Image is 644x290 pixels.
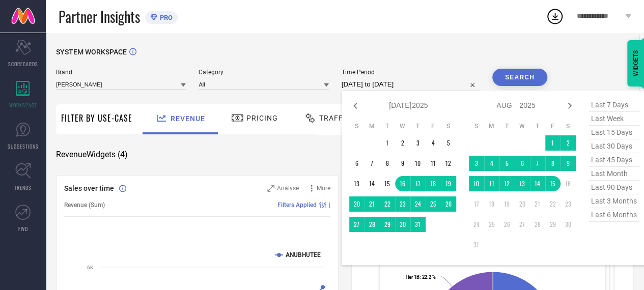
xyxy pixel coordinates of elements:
[329,201,330,209] span: |
[484,156,499,171] td: Mon Aug 04 2025
[395,122,410,130] th: Wednesday
[410,156,426,171] td: Thu Jul 10 2025
[469,176,484,191] td: Sun Aug 10 2025
[56,48,127,56] span: SYSTEM WORKSPACE
[499,156,515,171] td: Tue Aug 05 2025
[545,135,561,151] td: Fri Aug 01 2025
[410,196,426,212] td: Thu Jul 24 2025
[395,217,410,232] td: Wed Jul 30 2025
[561,135,576,151] td: Sat Aug 02 2025
[441,176,456,191] td: Sat Jul 19 2025
[286,251,321,258] text: ANUBHUTEE
[441,196,456,212] td: Sat Jul 26 2025
[410,176,426,191] td: Thu Jul 17 2025
[530,156,545,171] td: Thu Aug 07 2025
[530,196,545,212] td: Thu Aug 21 2025
[484,122,499,130] th: Monday
[380,122,395,130] th: Tuesday
[395,196,410,212] td: Wed Jul 23 2025
[426,135,441,151] td: Fri Jul 04 2025
[349,122,365,130] th: Sunday
[561,156,576,171] td: Sat Aug 09 2025
[157,14,173,21] span: PRO
[380,196,395,212] td: Tue Jul 22 2025
[589,208,639,222] span: last 6 months
[469,237,484,252] td: Sun Aug 31 2025
[349,196,365,212] td: Sun Jul 20 2025
[530,122,545,130] th: Thursday
[589,167,639,181] span: last month
[589,194,639,208] span: last 3 months
[349,217,365,232] td: Sun Jul 27 2025
[365,122,380,130] th: Monday
[380,217,395,232] td: Tue Jul 29 2025
[8,142,39,150] span: SUGGESTIONS
[589,112,639,126] span: last week
[589,98,639,112] span: last 7 days
[349,176,365,191] td: Sun Jul 13 2025
[87,265,94,270] text: 6K
[469,217,484,232] td: Sun Aug 24 2025
[56,150,128,160] span: Revenue Widgets ( 4 )
[441,156,456,171] td: Sat Jul 12 2025
[365,156,380,171] td: Mon Jul 07 2025
[246,114,278,122] span: Pricing
[589,181,639,194] span: last 90 days
[564,100,576,112] div: Next month
[515,196,530,212] td: Wed Aug 20 2025
[342,69,480,76] span: Time Period
[589,153,639,167] span: last 45 days
[64,201,105,209] span: Revenue (Sum)
[14,184,32,191] span: TRENDS
[589,126,639,139] span: last 15 days
[410,135,426,151] td: Thu Jul 03 2025
[469,122,484,130] th: Sunday
[492,69,547,86] button: Search
[545,156,561,171] td: Fri Aug 08 2025
[499,122,515,130] th: Tuesday
[499,217,515,232] td: Tue Aug 26 2025
[349,156,365,171] td: Sun Jul 06 2025
[405,274,419,280] tspan: Tier 1B
[484,196,499,212] td: Mon Aug 18 2025
[515,176,530,191] td: Wed Aug 13 2025
[530,217,545,232] td: Thu Aug 28 2025
[515,217,530,232] td: Wed Aug 27 2025
[426,176,441,191] td: Fri Jul 18 2025
[380,156,395,171] td: Tue Jul 08 2025
[319,114,351,122] span: Traffic
[59,6,140,27] span: Partner Insights
[395,176,410,191] td: Wed Jul 16 2025
[380,135,395,151] td: Tue Jul 01 2025
[545,122,561,130] th: Friday
[499,196,515,212] td: Tue Aug 19 2025
[546,7,564,25] div: Open download list
[484,176,499,191] td: Mon Aug 11 2025
[530,176,545,191] td: Thu Aug 14 2025
[426,122,441,130] th: Friday
[589,139,639,153] span: last 30 days
[267,185,274,192] svg: Zoom
[365,176,380,191] td: Mon Jul 14 2025
[545,217,561,232] td: Fri Aug 29 2025
[499,176,515,191] td: Tue Aug 12 2025
[426,156,441,171] td: Fri Jul 11 2025
[441,135,456,151] td: Sat Jul 05 2025
[277,185,299,192] span: Analyse
[410,217,426,232] td: Thu Jul 31 2025
[380,176,395,191] td: Tue Jul 15 2025
[277,201,317,209] span: Filters Applied
[18,225,28,233] span: FWD
[199,69,328,76] span: Category
[365,196,380,212] td: Mon Jul 21 2025
[342,78,480,91] input: Select time period
[441,122,456,130] th: Saturday
[484,217,499,232] td: Mon Aug 25 2025
[426,196,441,212] td: Fri Jul 25 2025
[410,122,426,130] th: Thursday
[561,217,576,232] td: Sat Aug 30 2025
[405,274,436,280] text: : 22.2 %
[365,217,380,232] td: Mon Jul 28 2025
[515,122,530,130] th: Wednesday
[61,112,132,124] span: Filter By Use-Case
